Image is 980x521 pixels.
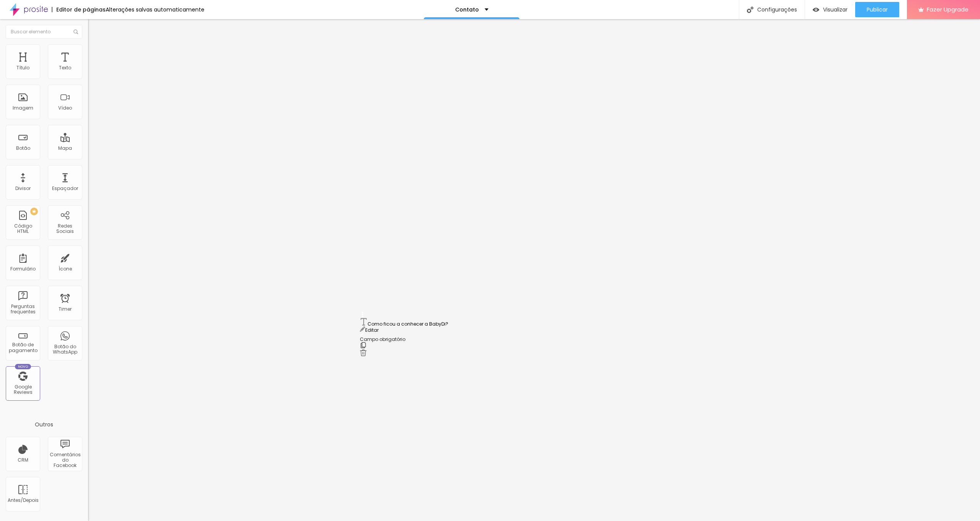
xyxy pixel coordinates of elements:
[13,105,33,111] div: Imagem
[8,304,38,315] div: Perguntas frequentes
[18,457,28,463] div: CRM
[58,105,72,111] div: Vídeo
[16,146,30,151] div: Botão
[59,65,71,70] div: Texto
[927,6,969,13] span: Fazer Upgrade
[867,7,888,13] span: Publicar
[855,2,899,17] button: Publicar
[106,7,204,12] div: Alterações salvas automaticamente
[50,344,80,355] div: Botão do WhatsApp
[59,306,72,312] div: Timer
[50,223,80,234] div: Redes Sociais
[6,25,82,39] input: Buscar elemento
[73,29,78,34] img: Icone
[52,7,106,12] div: Editor de páginas
[8,384,38,395] div: Google Reviews
[10,266,36,272] div: Formulário
[805,2,855,17] button: Visualizar
[50,452,80,469] div: Comentários do Facebook
[8,342,38,353] div: Botão de pagamento
[52,186,78,191] div: Espaçador
[58,146,72,151] div: Mapa
[59,266,72,272] div: Ícone
[16,65,29,70] div: Título
[823,7,848,13] span: Visualizar
[8,223,38,234] div: Código HTML
[88,19,980,521] iframe: Editor
[8,498,38,503] div: Antes/Depois
[455,7,479,12] p: Contato
[15,186,31,191] div: Divisor
[813,7,819,13] img: view-1.svg
[747,7,753,13] img: Icone
[15,364,31,369] div: Novo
